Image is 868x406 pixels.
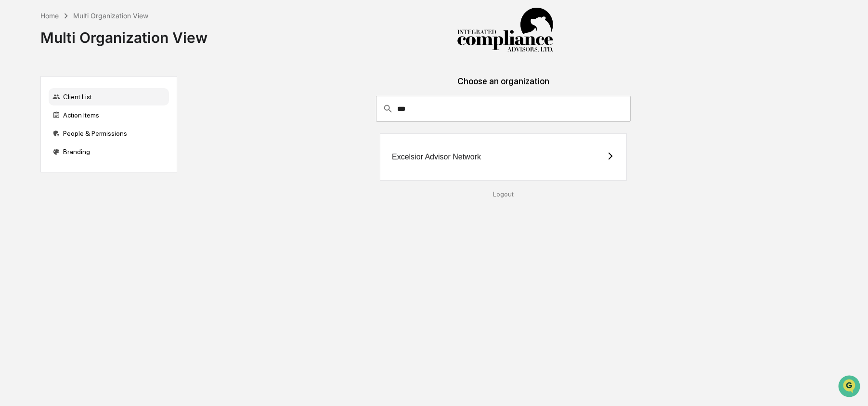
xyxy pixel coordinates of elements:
[19,140,61,149] span: Data Lookup
[837,374,863,400] iframe: Open customer support
[10,141,17,148] div: 🔎
[49,125,169,142] div: People & Permissions
[70,122,78,130] div: 🗄️
[185,190,822,198] div: Logout
[49,143,169,160] div: Branding
[10,20,175,36] p: How can we help?
[185,76,822,96] div: Choose an organization
[79,121,119,131] span: Attestations
[66,118,123,135] a: 🗄️Attestations
[96,163,117,170] span: Pylon
[376,96,631,122] div: consultant-dashboard__filter-organizations-search-bar
[40,12,59,20] div: Home
[49,88,169,105] div: Client List
[19,121,62,131] span: Preclearance
[73,12,148,20] div: Multi Organization View
[10,122,17,130] div: 🖐️
[10,74,27,91] img: 1746055101610-c473b297-6a78-478c-a979-82029cc54cd1
[164,77,175,88] button: Start new chat
[392,153,481,161] div: Excelsior Advisor Network
[68,163,117,170] a: Powered byPylon
[49,106,169,124] div: Action Items
[33,83,122,91] div: We're available if you need us!
[6,136,65,153] a: 🔎Data Lookup
[33,74,158,83] div: Start new chat
[6,118,66,135] a: 🖐️Preclearance
[40,21,207,46] div: Multi Organization View
[457,8,553,53] img: Integrated Compliance Advisors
